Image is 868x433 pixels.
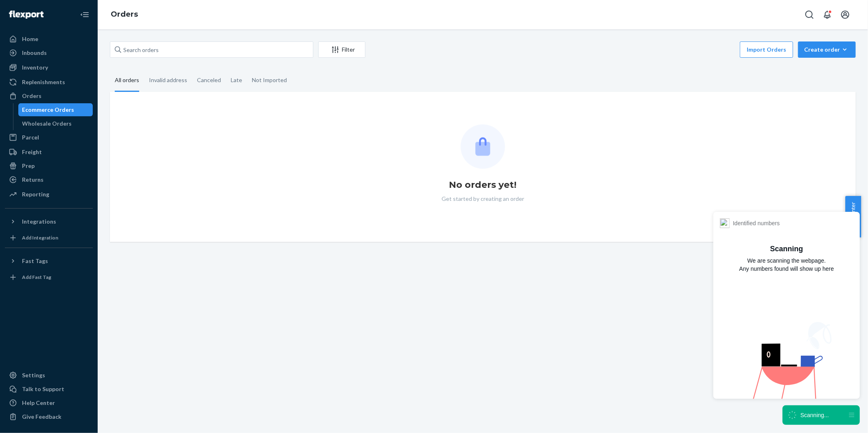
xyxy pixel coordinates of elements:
div: Give Feedback [22,413,61,421]
ol: breadcrumbs [104,3,144,26]
div: Settings [22,371,45,379]
div: Wholesale Orders [22,120,72,128]
div: Add Fast Tag [22,274,51,281]
div: All orders [115,70,139,92]
button: Help Center [845,196,861,237]
a: Reporting [5,188,93,201]
button: Close Navigation [77,7,93,23]
h1: No orders yet! [449,178,517,191]
button: Filter [318,41,365,58]
a: Returns [5,173,93,186]
a: Replenishments [5,76,93,89]
div: Integrations [22,218,56,226]
div: Inbounds [22,49,47,57]
button: Integrations [5,215,93,228]
div: Returns [22,176,44,184]
div: Reporting [22,190,49,198]
button: Open account menu [837,7,853,23]
a: Freight [5,146,93,159]
button: Open notifications [819,7,835,23]
div: Talk to Support [22,385,64,393]
div: Freight [22,148,42,156]
div: Ecommerce Orders [22,106,74,114]
div: Help Center [22,399,55,407]
a: Wholesale Orders [18,117,93,130]
button: Import Orders [740,41,793,58]
a: Talk to Support [5,383,93,396]
a: Home [5,33,93,46]
img: Empty list [461,124,505,169]
div: Add Integration [22,234,58,241]
div: Filter [319,46,365,54]
p: Get started by creating an order [442,195,524,203]
a: Add Fast Tag [5,271,93,284]
div: Invalid address [149,70,187,91]
div: Fast Tags [22,257,48,265]
div: Late [231,70,242,91]
a: Settings [5,369,93,382]
button: Fast Tags [5,255,93,268]
div: Not Imported [252,70,287,91]
div: Parcel [22,133,39,141]
a: Inbounds [5,46,93,59]
div: Home [22,35,38,43]
a: Parcel [5,131,93,144]
button: Open Search Box [801,7,818,23]
a: Inventory [5,61,93,74]
a: Add Integration [5,231,93,244]
a: Orders [5,89,93,102]
input: Search orders [110,41,313,58]
a: Help Center [5,396,93,409]
div: Canceled [197,70,221,91]
div: Inventory [22,63,48,72]
div: Prep [22,162,35,170]
button: Give Feedback [5,410,93,423]
a: Orders [111,10,138,19]
div: Replenishments [22,78,65,86]
div: Create order [804,46,850,54]
a: Ecommerce Orders [18,103,93,116]
img: Flexport logo [9,11,44,19]
a: Prep [5,159,93,172]
button: Create order [798,41,856,58]
div: Orders [22,92,42,100]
